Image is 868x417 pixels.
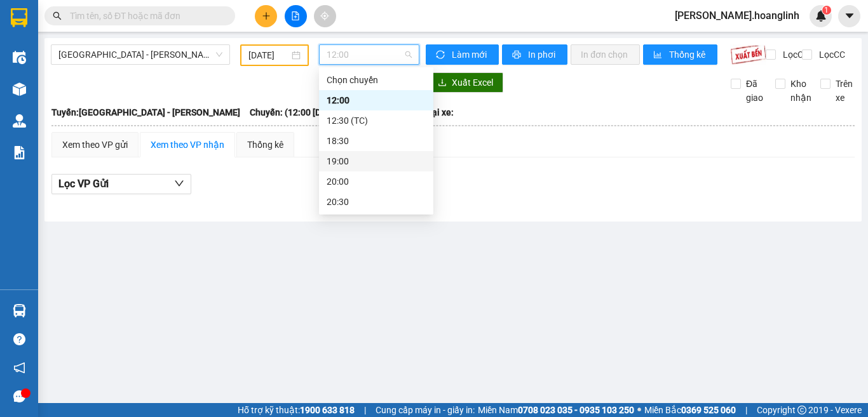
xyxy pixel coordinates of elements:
span: printer [512,50,523,60]
div: Chọn chuyến [327,73,426,87]
img: logo-vxr [11,8,27,27]
span: Kho nhận [785,77,817,105]
button: syncLàm mới [426,44,499,65]
span: Hỗ trợ kỹ thuật: [238,403,355,417]
div: Xem theo VP nhận [151,138,224,152]
span: 12:00 [327,45,412,64]
span: plus [262,11,271,20]
span: question-circle [13,333,25,345]
input: Tìm tên, số ĐT hoặc mã đơn [70,9,220,23]
button: file-add [285,5,307,27]
button: caret-down [838,5,860,27]
button: printerIn phơi [502,44,567,65]
button: In đơn chọn [571,44,640,65]
strong: 1900 633 818 [300,405,355,415]
span: Chuyến: (12:00 [DATE]) [250,105,342,119]
img: solution-icon [13,146,26,159]
span: | [364,403,366,417]
span: Lọc VP Gửi [58,176,109,192]
span: | [745,403,747,417]
span: 1 [824,6,829,15]
div: Chọn chuyến [319,70,433,90]
strong: 0369 525 060 [681,405,736,415]
span: Lọc CC [814,48,847,62]
div: 19:00 [327,154,426,168]
button: Lọc VP Gửi [51,174,191,194]
img: warehouse-icon [13,304,26,317]
img: 9k= [730,44,766,65]
span: Loại xe: [422,105,454,119]
img: warehouse-icon [13,51,26,64]
img: warehouse-icon [13,114,26,128]
span: copyright [797,406,806,414]
span: notification [13,362,25,374]
strong: 0708 023 035 - 0935 103 250 [518,405,634,415]
div: 12:30 (TC) [327,114,426,128]
button: downloadXuất Excel [428,72,503,93]
span: Miền Nam [478,403,634,417]
span: ⚪️ [637,407,641,413]
span: Đã giao [741,77,768,105]
span: sync [436,50,447,60]
span: search [53,11,62,20]
span: caret-down [844,10,855,22]
div: 12:00 [327,93,426,107]
span: aim [320,11,329,20]
div: 20:00 [327,175,426,189]
button: aim [314,5,336,27]
span: Làm mới [452,48,489,62]
span: file-add [291,11,300,20]
span: bar-chart [653,50,664,60]
span: Hà Nội - Quảng Bình [58,45,222,64]
button: plus [255,5,277,27]
span: Thống kê [669,48,707,62]
span: message [13,390,25,402]
span: [PERSON_NAME].hoanglinh [665,8,810,23]
div: Xem theo VP gửi [62,138,128,152]
span: down [174,178,184,189]
sup: 1 [822,6,831,15]
div: 20:30 [327,195,426,209]
button: bar-chartThống kê [643,44,717,65]
span: Miền Bắc [644,403,736,417]
input: 14/08/2025 [248,48,289,62]
span: Trên xe [831,77,858,105]
span: Cung cấp máy in - giấy in: [376,403,475,417]
div: Thống kê [247,138,283,152]
img: icon-new-feature [815,10,827,22]
div: 18:30 [327,134,426,148]
span: In phơi [528,48,557,62]
img: warehouse-icon [13,83,26,96]
b: Tuyến: [GEOGRAPHIC_DATA] - [PERSON_NAME] [51,107,240,117]
span: Lọc CR [778,48,811,62]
